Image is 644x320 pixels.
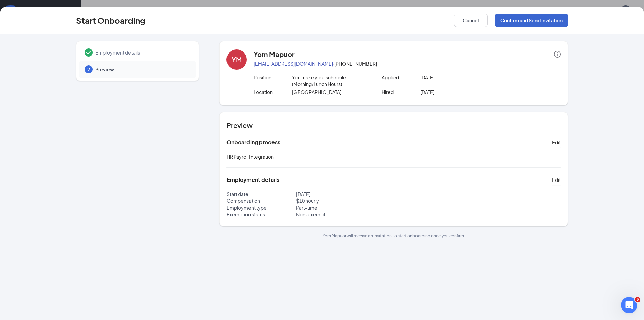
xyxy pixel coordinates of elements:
[226,191,296,197] p: Start date
[226,138,280,146] h5: Onboarding process
[226,197,296,204] p: Compensation
[296,191,394,197] p: [DATE]
[292,89,369,95] p: [GEOGRAPHIC_DATA]
[552,139,561,146] span: Edit
[226,121,561,130] h4: Preview
[552,137,561,148] button: Edit
[226,176,279,184] h5: Employment details
[495,14,568,27] button: Confirm and Send Invitation
[95,66,189,73] span: Preview
[382,74,420,81] p: Applied
[254,89,292,95] p: Location
[85,48,93,57] svg: Checkmark
[621,297,637,313] iframe: Intercom live chat
[552,176,561,183] span: Edit
[296,204,394,211] p: Part-time
[226,211,296,218] p: Exemption status
[420,89,497,95] p: [DATE]
[382,89,420,95] p: Hired
[87,66,90,73] span: 2
[552,174,561,185] button: Edit
[254,49,294,59] h4: Yom Mapuor
[226,154,274,160] span: HR Payroll Integration
[296,197,394,204] p: $ 10 hourly
[454,14,488,27] button: Cancel
[219,233,568,239] p: Yom Mapuor will receive an invitation to start onboarding once you confirm.
[226,204,296,211] p: Employment type
[254,61,333,67] a: [EMAIL_ADDRESS][DOMAIN_NAME]
[420,74,497,81] p: [DATE]
[254,60,561,67] p: · [PHONE_NUMBER]
[635,297,640,302] span: 5
[76,15,145,26] h3: Start Onboarding
[292,74,369,87] p: You make your schedule (Morning/Lunch Hours)
[296,211,394,218] p: Non-exempt
[554,51,561,58] span: info-circle
[232,55,242,64] div: YM
[95,49,189,56] span: Employment details
[254,74,292,81] p: Position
